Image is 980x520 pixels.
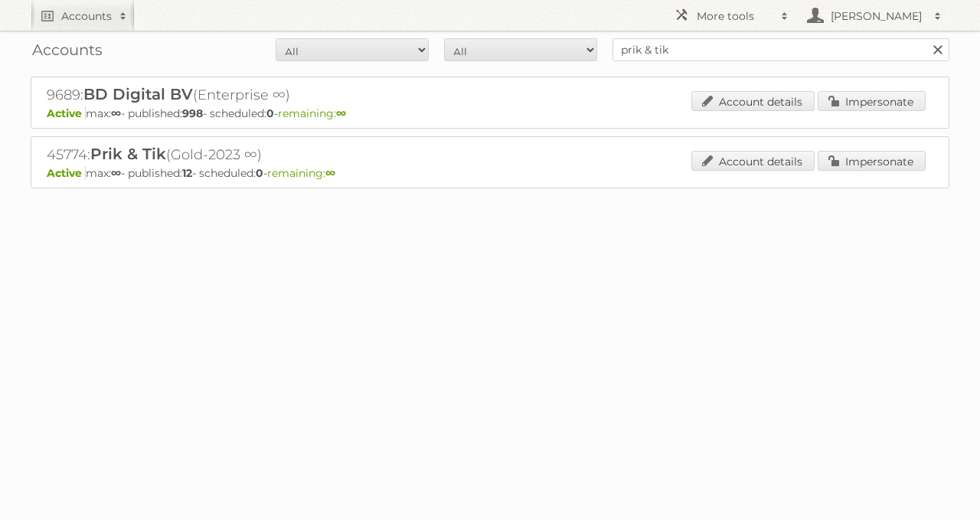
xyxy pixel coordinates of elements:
[47,166,86,180] span: Active
[266,106,274,120] strong: 0
[697,8,773,24] h2: More tools
[267,166,335,180] span: remaining:
[325,166,335,180] strong: ∞
[83,85,193,103] span: BD Digital BV
[90,145,166,163] span: Prik & Tik
[111,166,121,180] strong: ∞
[61,8,112,24] h2: Accounts
[111,106,121,120] strong: ∞
[47,106,86,120] span: Active
[818,151,926,171] a: Impersonate
[47,85,583,105] h2: 9689: (Enterprise ∞)
[182,166,192,180] strong: 12
[818,91,926,111] a: Impersonate
[278,106,346,120] span: remaining:
[827,8,926,24] h2: [PERSON_NAME]
[691,91,815,111] a: Account details
[691,151,815,171] a: Account details
[336,106,346,120] strong: ∞
[47,106,933,120] p: max: - published: - scheduled: -
[182,106,203,120] strong: 998
[47,145,583,165] h2: 45774: (Gold-2023 ∞)
[47,166,933,180] p: max: - published: - scheduled: -
[256,166,263,180] strong: 0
